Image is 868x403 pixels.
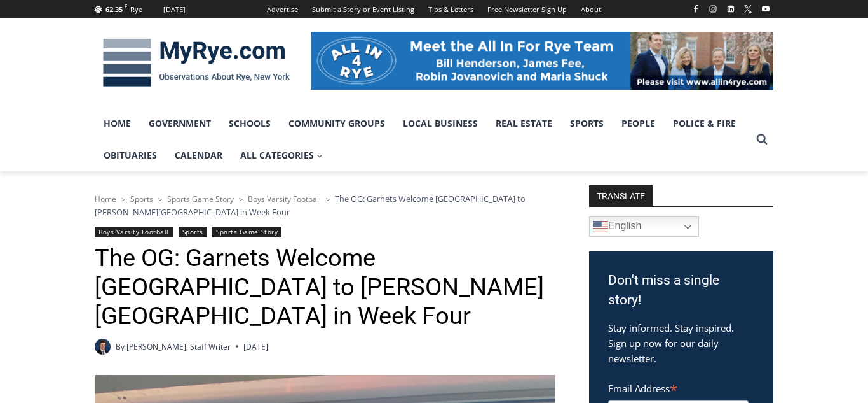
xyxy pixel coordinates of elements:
[140,108,220,139] a: Government
[750,128,773,151] button: View Search Form
[95,139,166,171] a: Obituaries
[167,194,234,204] a: Sports Game Story
[130,194,153,204] a: Sports
[608,320,754,366] p: Stay informed. Stay inspired. Sign up now for our daily newsletter.
[95,193,526,217] span: The OG: Garnets Welcome [GEOGRAPHIC_DATA] to [PERSON_NAME][GEOGRAPHIC_DATA] in Week Four
[608,376,749,399] label: Email Address
[95,194,116,204] a: Home
[116,341,125,353] span: By
[163,4,186,15] div: [DATE]
[593,219,608,234] img: en
[158,195,162,204] span: >
[589,216,699,237] a: English
[758,1,773,17] a: YouTube
[589,185,653,206] strong: TRANSLATE
[280,108,394,139] a: Community Groups
[723,1,738,17] a: Linkedin
[311,32,773,89] img: All in for Rye
[95,108,140,139] a: Home
[212,227,281,237] a: Sports Game Story
[664,108,745,139] a: Police & Fire
[326,195,330,204] span: >
[613,108,664,139] a: People
[95,192,555,218] nav: Breadcrumbs
[608,271,754,311] h3: Don't miss a single story!
[126,341,231,352] a: [PERSON_NAME], Staff Writer
[125,3,127,10] span: F
[740,1,756,17] a: X
[95,227,173,237] a: Boys Varsity Football
[394,108,487,139] a: Local Business
[95,339,111,355] a: Author image
[95,108,750,172] nav: Primary Navigation
[240,148,323,162] span: All Categories
[130,4,142,15] div: Rye
[95,30,298,96] img: MyRye.com
[705,1,721,17] a: Instagram
[243,341,268,353] time: [DATE]
[487,108,561,139] a: Real Estate
[121,195,125,204] span: >
[105,4,123,14] span: 62.35
[95,244,555,331] h1: The OG: Garnets Welcome [GEOGRAPHIC_DATA] to [PERSON_NAME][GEOGRAPHIC_DATA] in Week Four
[688,1,703,17] a: Facebook
[95,339,111,355] img: Charlie Morris headshot PROFESSIONAL HEADSHOT
[179,227,207,237] a: Sports
[220,108,280,139] a: Schools
[248,194,321,204] a: Boys Varsity Football
[239,195,243,204] span: >
[561,108,613,139] a: Sports
[231,139,332,171] a: All Categories
[166,139,231,171] a: Calendar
